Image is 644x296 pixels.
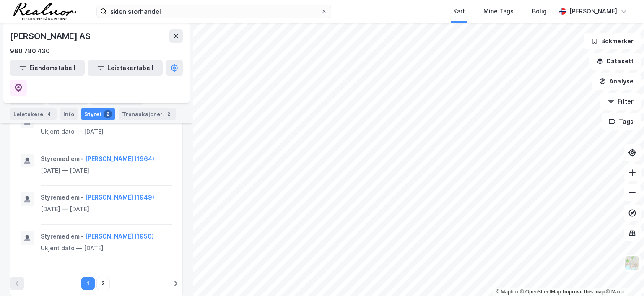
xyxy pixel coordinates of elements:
nav: pagination navigation [10,277,182,290]
a: Improve this map [563,289,605,295]
button: 2 [96,277,110,290]
div: Mine Tags [483,6,514,16]
div: Info [60,108,78,120]
div: 2 [104,110,112,118]
button: Eiendomstabell [10,60,85,76]
div: [DATE] — [DATE] [41,166,172,176]
div: Transaksjoner [119,108,176,120]
div: [PERSON_NAME] AS [10,29,92,43]
div: [PERSON_NAME] [569,6,617,16]
button: Tags [602,113,641,130]
div: Leietakere [10,108,57,120]
a: Mapbox [496,289,519,295]
div: Kontrollprogram for chat [602,256,644,296]
div: Ukjent dato — [DATE] [41,127,172,137]
iframe: Chat Widget [602,256,644,296]
input: Søk på adresse, matrikkel, gårdeiere, leietakere eller personer [107,5,321,18]
button: Analyse [592,73,641,90]
div: Kart [453,6,465,16]
div: 2 [164,110,173,118]
button: Bokmerker [584,33,641,49]
div: Bolig [532,6,547,16]
button: Filter [600,93,641,110]
button: Datasett [589,53,641,70]
a: OpenStreetMap [520,289,561,295]
img: Z [624,255,640,271]
div: 4 [45,110,53,118]
div: [DATE] — [DATE] [41,204,172,214]
img: realnor-logo.934646d98de889bb5806.png [13,3,76,20]
button: 1 [81,277,95,290]
button: Leietakertabell [88,60,163,76]
div: 980 780 430 [10,46,50,56]
div: Ukjent dato — [DATE] [41,243,172,253]
div: Styret [81,108,115,120]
